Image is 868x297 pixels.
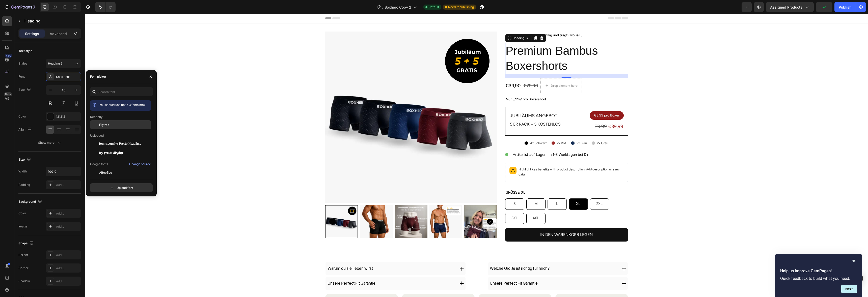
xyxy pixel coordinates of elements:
[834,2,856,12] button: Publish
[244,204,250,211] button: Carousel Back Arrow
[420,67,436,76] div: €39,90
[33,4,35,10] p: 7
[56,253,80,257] div: Add...
[90,162,108,166] p: Google fonts
[511,187,518,192] span: 2XL
[438,67,453,76] div: €79,90
[472,126,481,132] p: 2x Rot
[18,74,25,79] div: Font
[99,170,112,175] span: ABeeZee
[509,99,511,103] strong: €
[18,266,29,270] div: Corner
[5,54,12,58] div: 450
[851,258,857,264] button: Hide survey
[50,31,67,36] p: Advanced
[433,153,535,162] span: or
[18,279,30,283] div: Shadow
[90,87,153,96] input: Search font
[99,150,123,155] span: ivy-presto-display
[466,127,470,131] img: gempages_584847272076902981-a8c4a515-1f83-4e5c-b349-9924bcda27a4.svg
[420,29,543,60] h2: Rich Text Editor. Editing area: main
[448,202,454,207] span: 4XL
[99,141,141,146] span: fonntscom-Ivy-Presto-Headline-Semi-Bold
[509,100,534,103] p: 3,99 pro Boxer
[48,61,62,66] span: Heading 2
[46,59,81,68] button: Heading 2
[425,107,479,114] p: 5 er Pack + 5 Kostenlos
[56,279,80,284] div: Add...
[428,5,439,9] span: Default
[512,126,523,132] p: 2x Grau
[110,185,133,190] div: Upload font
[382,5,384,10] span: /
[18,253,28,257] div: Border
[455,217,508,224] div: In den Warenkorb legen
[428,187,431,192] span: S
[56,114,80,119] div: 121212
[486,127,490,131] img: gempages_584847272076902981-07a1feba-e414-4ad1-92bb-062f5c64a90f.svg
[421,82,542,88] p: Nur 3,99€ pro Boxershort!
[95,2,116,12] div: Undo/Redo
[471,187,473,192] span: L
[780,258,857,293] div: Help us improve GemPages!
[4,92,12,96] div: Beta
[2,2,38,12] button: 7
[491,187,495,192] span: XL
[18,114,26,119] div: Color
[766,2,814,12] button: Assigned Products
[99,123,109,127] span: Figtree
[420,175,441,182] legend: Grösse: XL
[18,156,32,163] div: Size
[425,98,479,106] p: Jubiläums angebot
[421,18,542,24] p: Unser Model ist 187cm, 82kg und trägt Größe L.
[18,183,30,187] div: Padding
[56,211,80,216] div: Add...
[242,266,290,273] p: Unsere Perfect Fit Garantie
[90,183,153,192] button: Upload font
[426,22,440,26] div: Heading
[448,5,474,9] span: Need republishing
[426,202,433,207] span: 3XL
[242,251,288,258] p: Warum du sie lieben wirst
[24,18,79,24] p: Heading
[18,211,26,216] div: Color
[56,183,80,187] div: Add...
[90,115,103,119] p: Recently
[466,70,493,74] div: Drop element here
[841,285,857,293] button: Next question
[18,49,32,53] div: Text style
[18,240,35,247] div: Shape
[56,75,80,79] div: Sans-serif
[18,198,43,205] div: Background
[99,103,146,107] span: You should use up to 3 fonts max.
[433,153,535,162] span: sync data
[492,126,502,132] p: 2x Blau
[18,138,81,147] button: Show more
[445,126,462,132] p: 4x Schwarz
[18,61,27,66] div: Styles
[18,224,27,229] div: Image
[18,169,27,174] div: Width
[501,153,523,157] span: Add description
[25,31,39,36] p: Settings
[129,162,151,166] div: Change source
[780,268,857,274] h2: Help us improve GemPages!
[56,224,80,229] div: Add...
[405,251,465,258] p: Welche Größe ist richtig für mich?
[839,5,851,10] div: Publish
[770,5,802,10] span: Assigned Products
[129,161,151,167] button: Change source
[56,266,80,271] div: Add...
[385,5,411,10] span: Boxhero Copy 2
[421,29,542,60] p: Premium Bambus Boxershorts
[18,126,33,133] div: Align
[428,137,503,144] p: Artikel ist auf Lager | In 1-3 Werktagen bei Dir
[420,139,423,142] img: gempages_584847272076902981-3a04116e-08c5-46c6-a4e5-2fb09d70c36a.svg
[420,214,543,227] button: In den Warenkorb legen
[85,14,868,297] iframe: Design area
[510,109,522,115] s: 79.99
[433,153,539,163] p: Highlight key benefits with product description.
[449,187,452,192] span: M
[780,276,857,281] p: Quick feedback to build what you need.
[506,127,510,131] img: gempages_584847272076902981-94ab7614-aeba-45b0-8d24-80979c54ec96.svg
